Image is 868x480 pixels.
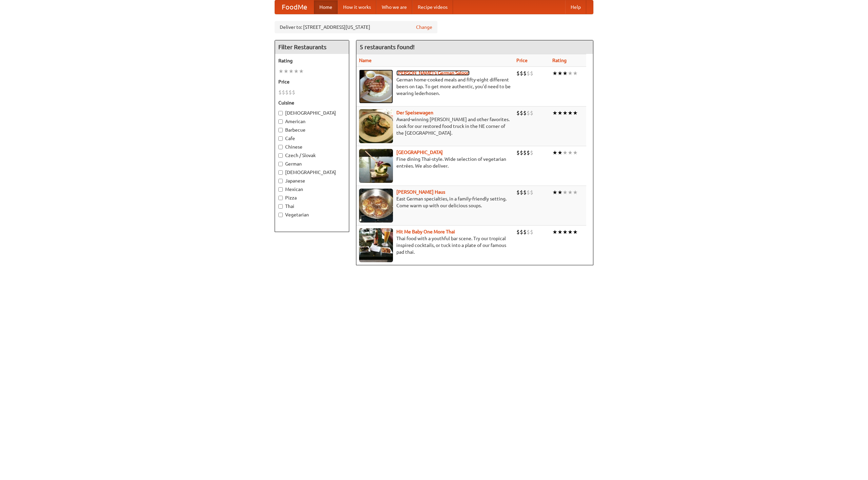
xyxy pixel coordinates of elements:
h5: Rating [278,57,346,64]
a: Price [516,58,528,63]
li: ★ [552,149,557,156]
li: ★ [557,189,563,196]
li: ★ [552,70,557,77]
label: Japanese [278,177,346,184]
li: $ [520,109,523,117]
li: ★ [552,228,557,236]
p: Fine dining Thai-style. Wide selection of vegetarian entrées. We also deliver. [359,156,511,169]
li: ★ [289,68,294,75]
li: ★ [552,189,557,196]
label: Pizza [278,194,346,201]
li: ★ [568,109,573,117]
li: $ [516,149,520,156]
label: German [278,160,346,167]
input: American [278,119,283,124]
li: ★ [557,149,563,156]
li: ★ [563,109,568,117]
input: Japanese [278,179,283,183]
ng-pluralize: 5 restaurants found! [360,44,415,50]
li: ★ [557,109,563,117]
img: satay.jpg [359,149,393,183]
a: Home [314,0,338,14]
li: $ [530,149,533,156]
input: Thai [278,204,283,209]
li: ★ [299,68,304,75]
h5: Cuisine [278,99,346,106]
li: $ [523,109,527,117]
img: kohlhaus.jpg [359,189,393,223]
li: $ [527,149,530,156]
li: $ [278,89,282,96]
p: Thai food with a youthful bar scene. Try our tropical inspired cocktails, or tuck into a plate of... [359,235,511,255]
label: Cafe [278,135,346,142]
img: speisewagen.jpg [359,109,393,143]
li: $ [516,189,520,196]
input: Chinese [278,145,283,149]
li: $ [527,189,530,196]
li: $ [282,89,285,96]
li: $ [527,70,530,77]
div: Deliver to: [STREET_ADDRESS][US_STATE] [275,21,437,33]
a: [PERSON_NAME]'s German Saloon [396,70,470,76]
a: [PERSON_NAME] Haus [396,189,445,195]
li: $ [516,228,520,236]
label: Czech / Slovak [278,152,346,159]
li: $ [530,70,533,77]
li: ★ [557,228,563,236]
input: Czech / Slovak [278,153,283,158]
li: $ [516,109,520,117]
input: Barbecue [278,128,283,132]
a: How it works [338,0,376,14]
li: ★ [557,70,563,77]
li: $ [523,70,527,77]
li: $ [530,189,533,196]
li: ★ [568,228,573,236]
a: Name [359,58,372,63]
li: $ [289,89,292,96]
li: $ [523,228,527,236]
li: $ [523,149,527,156]
p: East German specialties, in a family-friendly setting. Come warm up with our delicious soups. [359,195,511,209]
input: [DEMOGRAPHIC_DATA] [278,170,283,175]
a: Der Speisewagen [396,110,433,115]
input: Cafe [278,136,283,141]
a: Change [416,24,432,31]
li: $ [530,109,533,117]
li: ★ [573,70,578,77]
label: Thai [278,203,346,210]
li: $ [520,149,523,156]
a: FoodMe [275,0,314,14]
li: ★ [568,189,573,196]
li: $ [285,89,289,96]
label: [DEMOGRAPHIC_DATA] [278,110,346,116]
a: Recipe videos [412,0,453,14]
input: Vegetarian [278,213,283,217]
p: Award-winning [PERSON_NAME] and other favorites. Look for our restored food truck in the NE corne... [359,116,511,136]
li: $ [292,89,295,96]
h5: Price [278,78,346,85]
a: Help [565,0,586,14]
li: ★ [294,68,299,75]
a: [GEOGRAPHIC_DATA] [396,150,443,155]
li: ★ [568,70,573,77]
h4: Filter Restaurants [275,40,349,54]
li: ★ [563,228,568,236]
label: American [278,118,346,125]
label: Vegetarian [278,211,346,218]
input: [DEMOGRAPHIC_DATA] [278,111,283,115]
li: ★ [563,189,568,196]
li: $ [516,70,520,77]
li: $ [520,189,523,196]
li: ★ [568,149,573,156]
label: Mexican [278,186,346,193]
li: ★ [278,68,283,75]
a: Rating [552,58,567,63]
li: ★ [563,149,568,156]
a: Hit Me Baby One More Thai [396,229,455,234]
img: babythai.jpg [359,228,393,262]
